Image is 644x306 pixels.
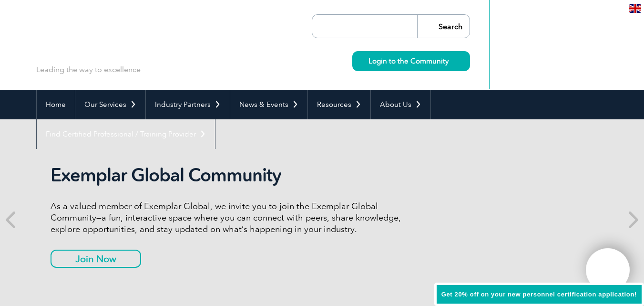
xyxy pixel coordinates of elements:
a: Industry Partners [146,90,230,119]
p: As a valued member of Exemplar Global, we invite you to join the Exemplar Global Community—a fun,... [51,200,408,235]
img: svg+xml;nitro-empty-id=MzcwOjIyMw==-1;base64,PHN2ZyB2aWV3Qm94PSIwIDAgMTEgMTEiIHdpZHRoPSIxMSIgaGVp... [449,58,454,63]
a: Our Services [75,90,145,119]
img: svg+xml;nitro-empty-id=MTgxNToxMTY=-1;base64,PHN2ZyB2aWV3Qm94PSIwIDAgNDAwIDQwMCIgd2lkdGg9IjQwMCIg... [596,258,620,282]
a: Join Now [51,250,141,268]
p: Leading the way to excellence [36,64,141,75]
a: News & Events [230,90,307,119]
img: en [629,4,641,13]
input: Search [417,15,470,38]
a: About Us [371,90,430,119]
a: Resources [308,90,370,119]
a: Login to the Community [352,51,470,71]
a: Find Certified Professional / Training Provider [37,119,215,149]
span: Get 20% off on your new personnel certification application! [441,291,637,298]
h2: Exemplar Global Community [51,164,408,186]
a: Home [37,90,75,119]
